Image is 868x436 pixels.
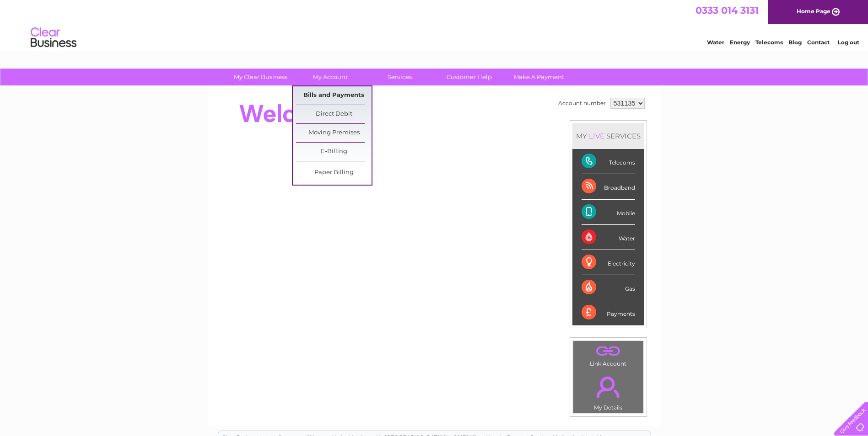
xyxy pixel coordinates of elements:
[218,5,651,44] div: Clear Business is a trading name of Verastar Limited (registered in [GEOGRAPHIC_DATA] No. 3667643...
[582,174,635,199] div: Broadband
[223,69,298,85] a: My Clear Business
[707,39,724,46] a: Water
[576,343,641,359] a: .
[556,96,608,111] td: Account number
[296,164,372,182] a: Paper Billing
[30,24,77,52] img: logo.png
[582,225,635,250] div: Water
[755,39,783,46] a: Telecoms
[582,300,635,325] div: Payments
[296,86,372,105] a: Bills and Payments
[501,69,577,85] a: Make A Payment
[582,200,635,225] div: Mobile
[838,39,859,46] a: Log out
[807,39,830,46] a: Contact
[296,143,372,161] a: E-Billing
[730,39,750,46] a: Energy
[695,5,759,16] a: 0333 014 3131
[572,123,644,149] div: MY SERVICES
[296,124,372,142] a: Moving Premises
[582,149,635,174] div: Telecoms
[573,369,644,414] td: My Details
[582,275,635,300] div: Gas
[587,132,606,140] div: LIVE
[582,250,635,275] div: Electricity
[292,69,368,85] a: My Account
[362,69,437,85] a: Services
[431,69,507,85] a: Customer Help
[296,105,372,123] a: Direct Debit
[788,39,802,46] a: Blog
[576,371,641,403] a: .
[573,340,644,369] td: Link Account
